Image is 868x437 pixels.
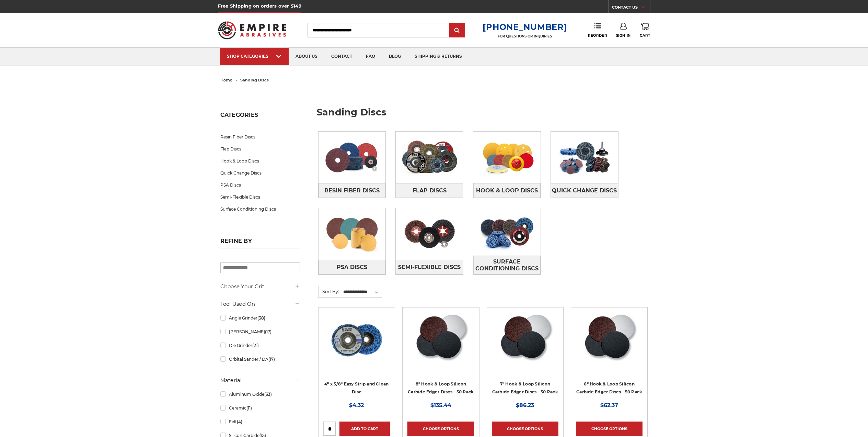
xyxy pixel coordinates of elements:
[382,48,408,65] a: blog
[492,381,558,394] a: 7" Hook & Loop Silicon Carbide Edger Discs - 50 Pack
[220,300,300,308] h5: Tool Used On
[408,381,474,394] a: 8" Hook & Loop Silicon Carbide Edger Discs - 50 Pack
[319,183,386,198] a: Resin Fiber Discs
[492,312,558,379] a: Silicon Carbide 7" Hook & Loop Edger Discs
[220,388,300,400] a: Aluminum Oxide
[359,48,382,65] a: faq
[396,134,463,181] img: Flap Discs
[413,312,468,367] img: Silicon Carbide 8" Hook & Loop Edger Discs
[246,405,252,411] span: (11)
[220,339,300,351] a: Die Grinder
[430,402,451,408] span: $135.44
[600,402,618,408] span: $62.37
[398,261,461,273] span: Semi-Flexible Discs
[257,315,265,321] span: (38)
[319,286,339,296] label: Sort By:
[483,34,567,38] p: FOR QUESTIONS OR INQUIRIES
[450,24,464,37] input: Submit
[576,381,642,394] a: 6" Hook & Loop Silicon Carbide Edger Discs - 50 Pack
[324,48,359,65] a: contact
[474,256,540,274] span: Surface Conditioning Discs
[483,22,567,32] a: [PHONE_NUMBER]
[576,312,643,379] a: Silicon Carbide 6" Hook & Loop Edger Discs
[227,54,282,59] div: SHOP CATEGORIES
[516,402,534,408] span: $86.23
[640,23,650,38] a: Cart
[551,134,618,181] img: Quick Change Discs
[289,48,324,65] a: about us
[473,208,541,256] img: Surface Conditioning Discs
[220,402,300,414] a: Ceramic
[319,210,386,258] img: PSA Discs
[324,185,380,197] span: Resin Fiber Discs
[396,183,463,198] a: Flap Discs
[396,210,463,258] img: Semi-Flexible Discs
[220,143,300,155] a: Flap Discs
[473,183,541,198] a: Hook & Loop Discs
[342,287,382,297] select: Sort By:
[473,134,541,181] img: Hook & Loop Discs
[220,326,300,338] a: [PERSON_NAME]
[319,260,386,274] a: PSA Discs
[252,343,259,348] span: (21)
[551,183,618,198] a: Quick Change Discs
[220,282,300,291] h5: Choose Your Grit
[268,357,275,362] span: (17)
[407,422,474,436] a: Choose Options
[616,33,631,38] span: Sign In
[492,422,558,436] a: Choose Options
[220,167,300,179] a: Quick Change Discs
[220,191,300,203] a: Semi-Flexible Discs
[396,260,463,274] a: Semi-Flexible Discs
[220,78,232,82] a: home
[581,312,637,367] img: Silicon Carbide 6" Hook & Loop Edger Discs
[265,329,271,334] span: (17)
[588,23,607,37] a: Reorder
[476,185,538,197] span: Hook & Loop Discs
[497,312,553,367] img: Silicon Carbide 7" Hook & Loop Edger Discs
[316,108,648,122] h1: sanding discs
[220,416,300,428] a: Felt
[220,353,300,365] a: Orbital Sander / DA
[576,422,643,436] a: Choose Options
[413,185,447,197] span: Flap Discs
[220,155,300,167] a: Hook & Loop Discs
[337,261,367,273] span: PSA Discs
[339,422,390,436] a: Add to Cart
[612,3,650,13] a: CONTACT US
[640,33,650,38] span: Cart
[407,312,474,379] a: Silicon Carbide 8" Hook & Loop Edger Discs
[473,256,541,274] a: Surface Conditioning Discs
[220,238,300,248] h5: Refine by
[264,392,272,397] span: (33)
[220,112,300,122] h5: Categories
[324,381,389,394] a: 4" x 5/8" Easy Strip and Clean Disc
[220,179,300,191] a: PSA Discs
[329,312,384,367] img: 4" x 5/8" easy strip and clean discs
[220,203,300,215] a: Surface Conditioning Discs
[220,131,300,143] a: Resin Fiber Discs
[588,33,607,38] span: Reorder
[349,402,364,408] span: $4.32
[319,134,386,181] img: Resin Fiber Discs
[552,185,617,197] span: Quick Change Discs
[237,419,242,424] span: (4)
[218,17,287,44] img: Empire Abrasives
[220,376,300,384] h5: Material
[220,312,300,324] a: Angle Grinder
[408,48,469,65] a: shipping & returns
[323,312,390,379] a: 4" x 5/8" easy strip and clean discs
[240,78,269,82] span: sanding discs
